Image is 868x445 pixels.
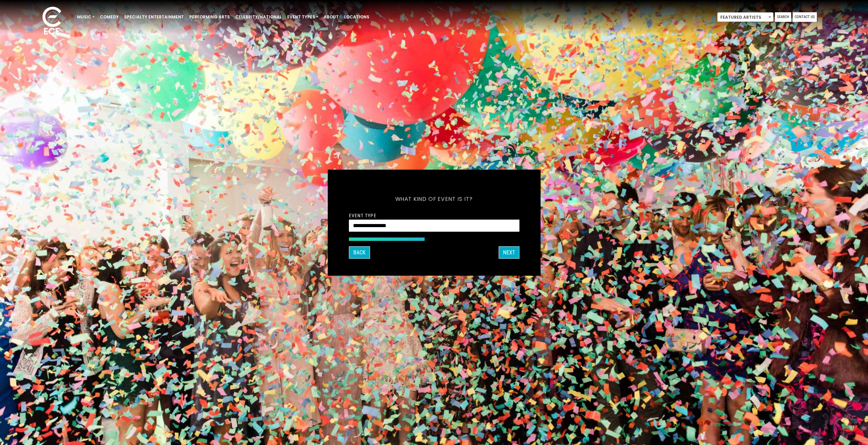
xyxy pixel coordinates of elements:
a: Celebrity/National [233,11,284,23]
button: Next [499,246,519,258]
img: ece_new_logo_whitev2-1.png [35,5,69,38]
a: Event Types [284,11,321,23]
label: Event Type [349,212,377,218]
a: About [321,11,341,23]
a: Specialty Entertainment [121,11,187,23]
span: Featured Artists [717,12,774,22]
button: Back [349,246,370,258]
h5: What kind of event is it? [349,187,519,211]
span: Featured Artists [718,13,773,22]
a: Search [775,12,791,22]
a: Contact Us [793,12,817,22]
a: Comedy [97,11,121,23]
a: Locations [341,11,372,23]
a: Performing Arts [187,11,233,23]
a: Music [74,11,97,23]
